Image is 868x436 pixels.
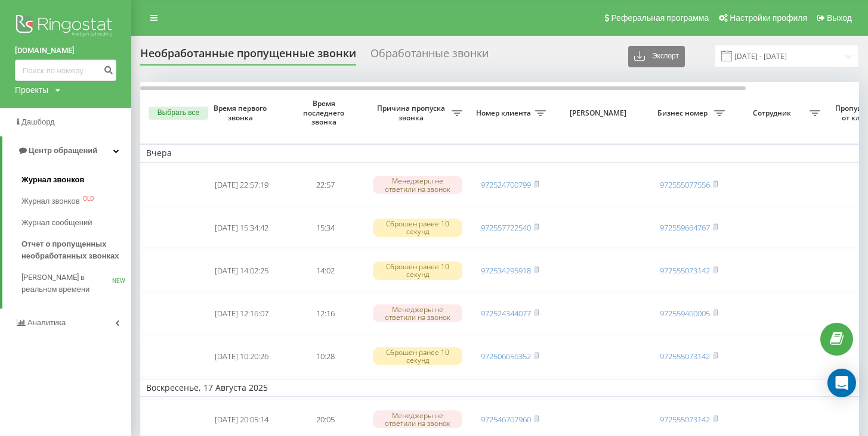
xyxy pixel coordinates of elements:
[15,45,116,57] a: [DOMAIN_NAME]
[660,179,710,190] a: 972555077556
[21,238,125,262] span: Отчет о пропущенных необработанных звонках
[373,261,462,279] div: Сброшен ранее 10 секунд
[21,195,80,207] span: Журнал звонков
[21,117,55,126] span: Дашборд
[200,336,283,376] td: [DATE] 10:20:26
[15,60,116,81] input: Поиск по номеру
[474,108,535,118] span: Номер клиента
[660,265,710,276] a: 972555073142
[370,47,489,66] div: Обработанные звонки
[660,308,710,319] a: 972559460005
[200,250,283,291] td: [DATE] 14:02:25
[2,136,131,165] a: Центр обращений
[21,267,131,300] a: [PERSON_NAME] в реальном времениNEW
[283,208,367,248] td: 15:34
[373,410,462,428] div: Менеджеры не ответили на звонок
[373,104,452,122] span: Причина пропуска звонка
[660,222,710,233] a: 972559664767
[283,165,367,205] td: 22:57
[730,13,807,23] span: Настройки профиля
[653,108,714,118] span: Бизнес номер
[200,293,283,334] td: [DATE] 12:16:07
[149,107,208,120] button: Выбрать все
[373,176,462,194] div: Менеджеры не ответили на звонок
[737,108,810,118] span: Сотрудник
[293,99,357,127] span: Время последнего звонка
[373,304,462,322] div: Менеджеры не ответили на звонок
[611,13,709,23] span: Реферальная программа
[15,12,116,42] img: Ringostat logo
[200,165,283,205] td: [DATE] 22:57:19
[21,169,131,191] a: Журнал звонков
[283,250,367,291] td: 14:02
[827,13,852,23] span: Выход
[21,272,112,295] span: [PERSON_NAME] в реальном времени
[27,318,66,327] span: Аналитика
[21,174,84,186] span: Журнал звонков
[21,212,131,233] a: Журнал сообщений
[15,84,48,96] div: Проекты
[140,47,356,66] div: Необработанные пропущенные звонки
[481,265,531,276] a: 972534295918
[481,351,531,362] a: 972506656352
[481,414,531,425] a: 972546767960
[283,293,367,334] td: 12:16
[660,351,710,362] a: 972555073142
[209,104,274,122] span: Время первого звонка
[373,347,462,365] div: Сброшен ранее 10 секунд
[481,222,531,233] a: 972557722540
[21,233,131,267] a: Отчет о пропущенных необработанных звонках
[628,46,685,67] button: Экспорт
[660,414,710,425] a: 972555073142
[827,369,856,397] div: Open Intercom Messenger
[29,146,97,155] span: Центр обращений
[21,191,131,212] a: Журнал звонковOLD
[562,108,637,118] span: [PERSON_NAME]
[200,208,283,248] td: [DATE] 15:34:42
[481,308,531,319] a: 972524344077
[283,336,367,376] td: 10:28
[373,219,462,236] div: Сброшен ранее 10 секунд
[481,179,531,190] a: 972524700799
[21,217,92,229] span: Журнал сообщений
